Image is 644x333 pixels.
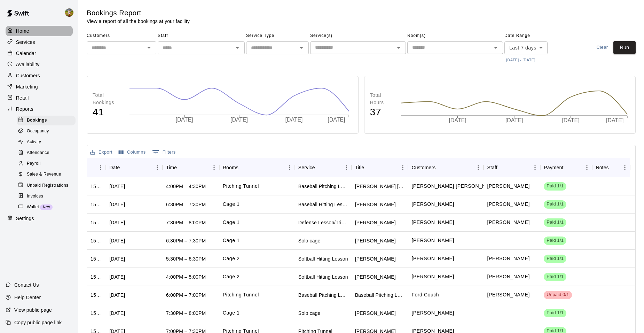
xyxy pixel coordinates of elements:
[109,273,125,280] div: Tue, Oct 14, 2025
[17,116,76,125] div: Bookings
[298,219,348,226] div: Defense Lesson/Triple A
[411,255,454,262] p: Jade Woodard
[355,219,396,226] div: Jasen DeJesus
[163,158,219,177] div: Time
[14,281,39,288] p: Contact Us
[17,126,78,137] a: Occupancy
[411,183,498,190] p: Bentley Dodson
[27,204,39,211] span: Wallet
[411,201,454,208] p: Kade Pasket
[341,162,352,173] button: Menu
[16,215,34,222] p: Settings
[246,30,309,41] span: Service Type
[27,182,68,189] span: Unpaid Registrations
[298,273,348,280] div: Softball Hitting Lesson
[17,169,78,180] a: Sales & Revenue
[91,219,102,226] div: 1519458
[6,59,73,70] a: Availability
[544,237,566,244] span: Paid 1/1
[17,126,76,136] div: Occupancy
[16,28,29,34] p: Home
[355,183,405,190] div: Bentley Dodson
[364,163,374,172] button: Sort
[315,163,325,172] button: Sort
[91,255,102,262] div: 1518698
[91,292,102,299] div: 1510959
[27,149,49,156] span: Attendance
[91,163,100,172] button: Sort
[223,219,240,226] p: Cage 1
[411,309,454,317] p: Xavier Serna
[93,106,122,118] h4: 41
[109,255,125,262] div: Tue, Oct 14, 2025
[27,171,61,178] span: Sales & Revenue
[166,158,177,177] div: Time
[93,92,122,106] p: Total Bookings
[298,237,321,244] div: Solo cage
[484,158,540,177] div: Staff
[407,30,503,41] span: Room(s)
[87,8,190,18] h5: Bookings Report
[297,43,306,53] button: Open
[14,307,52,313] p: View public page
[27,160,40,167] span: Payroll
[449,118,466,124] tspan: [DATE]
[355,201,396,208] div: Kade Pasket
[544,291,572,299] div: Has not paid: Ford Couch
[411,291,439,299] p: Ford Couch
[106,158,163,177] div: Date
[27,128,49,135] span: Occupancy
[223,183,259,190] p: Pitching Tunnel
[487,183,529,190] p: Jhonny Montoya
[355,310,396,317] div: Felipe Serna
[298,201,348,208] div: Baseball Hitting Lesson
[408,158,484,177] div: Customers
[27,193,43,200] span: Invoices
[117,147,148,158] button: Select columns
[411,237,454,244] p: Makinzie Ramos
[219,158,295,177] div: Rooms
[158,30,245,41] span: Staff
[355,237,396,244] div: Makinzie Ramos
[17,115,78,126] a: Bookings
[16,94,29,101] p: Retail
[14,294,41,301] p: Help Center
[16,61,40,68] p: Availability
[109,237,125,244] div: Mon, Oct 13, 2025
[562,118,580,124] tspan: [DATE]
[6,37,73,47] div: Services
[64,6,78,20] div: Jhonny Montoya
[144,43,154,53] button: Open
[6,26,73,36] a: Home
[6,93,73,103] a: Retail
[223,309,240,317] p: Cage 1
[591,41,613,54] button: Clear
[16,83,38,90] p: Marketing
[609,163,619,172] button: Sort
[620,162,630,173] button: Menu
[17,202,78,212] a: WalletNew
[504,41,548,54] div: Last 7 days
[16,50,36,57] p: Calendar
[109,310,125,317] div: Wed, Oct 08, 2025
[233,43,242,53] button: Open
[530,162,540,173] button: Menu
[17,180,78,191] a: Unpaid Registrations
[355,158,364,177] div: Title
[17,137,78,148] a: Activity
[91,201,102,208] div: 1521489
[91,310,102,317] div: 1506215
[17,158,78,169] a: Payroll
[17,192,76,201] div: Invoices
[544,273,566,280] span: Paid 1/1
[487,219,529,226] p: Jhonny Montoya
[231,117,249,123] tspan: [DATE]
[582,162,592,173] button: Menu
[109,292,125,299] div: Fri, Oct 10, 2025
[87,30,156,41] span: Customers
[355,255,396,262] div: Jade Woodard
[355,292,405,299] div: Baseball Pitching Lesson
[95,162,106,173] button: Menu
[497,163,507,172] button: Sort
[6,70,73,81] div: Customers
